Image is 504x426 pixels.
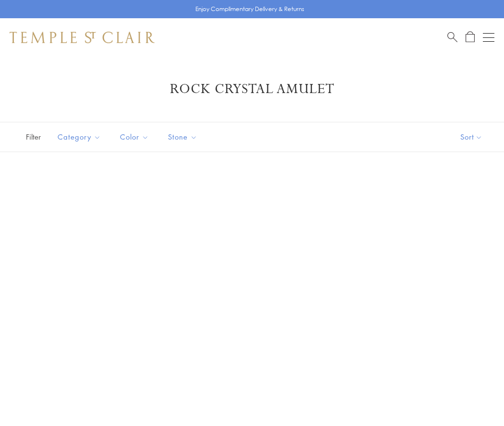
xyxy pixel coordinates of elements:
[10,32,155,43] img: Temple St. Clair
[50,126,108,148] button: Category
[466,31,475,43] a: Open Shopping Bag
[195,4,304,14] p: Enjoy Complimentary Delivery & Returns
[161,126,204,148] button: Stone
[53,131,108,143] span: Category
[163,131,204,143] span: Stone
[24,81,480,98] h1: Rock Crystal Amulet
[483,32,494,43] button: Open navigation
[447,31,457,43] a: Search
[113,126,156,148] button: Color
[115,131,156,143] span: Color
[439,122,504,152] button: Show sort by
